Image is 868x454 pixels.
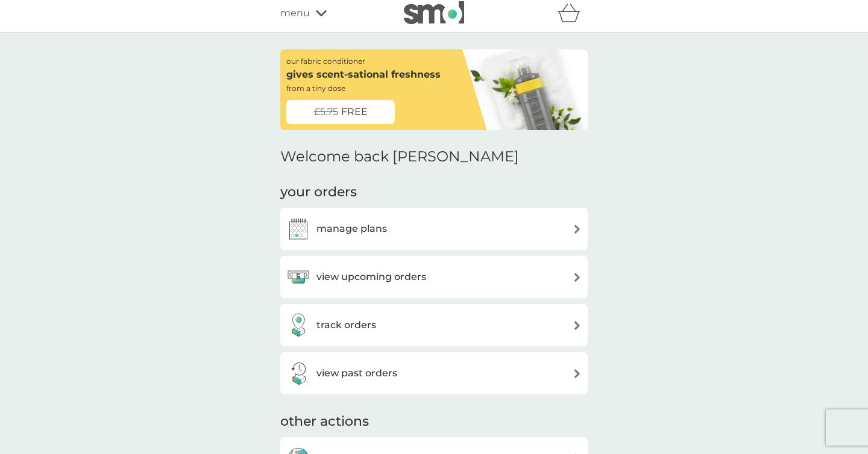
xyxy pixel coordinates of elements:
[280,412,369,431] h3: other actions
[573,321,582,330] img: arrow right
[280,148,519,166] h2: Welcome back [PERSON_NAME]
[341,104,368,120] span: FREE
[280,5,310,21] span: menu
[316,221,387,237] h3: manage plans
[316,365,397,381] h3: view past orders
[316,269,426,285] h3: view upcoming orders
[280,183,357,202] h3: your orders
[573,369,582,378] img: arrow right
[286,55,365,67] p: our fabric conditioner
[558,1,588,25] div: basket
[404,1,464,24] img: smol
[286,67,441,82] p: gives scent-sational freshness
[286,82,345,94] p: from a tiny dose
[573,225,582,234] img: arrow right
[573,273,582,282] img: arrow right
[314,104,338,120] span: £5.75
[316,317,376,333] h3: track orders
